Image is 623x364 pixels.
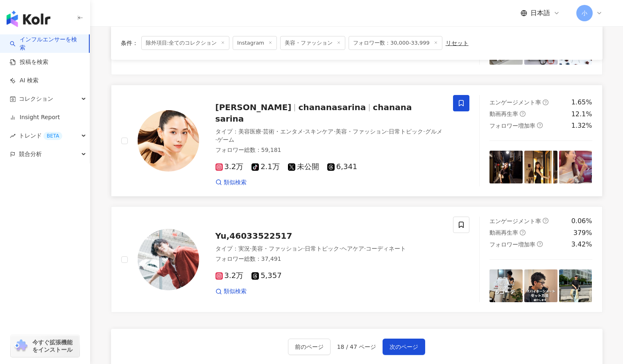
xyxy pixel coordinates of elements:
span: コーディネート [366,245,406,252]
div: リセット [446,40,469,46]
a: 投稿を検索 [10,58,48,66]
div: 0.06% [571,217,592,226]
a: 類似検索 [215,287,247,296]
span: · [339,245,341,252]
a: Insight Report [10,113,60,122]
span: コレクション [19,90,53,108]
img: post-image [559,269,592,303]
span: 6,341 [327,163,358,171]
span: グルメ [425,128,442,135]
span: 美容医療 [238,128,261,135]
img: post-image [524,151,557,184]
span: 小 [582,9,587,18]
span: 美容・ファッション [280,36,345,50]
span: question-circle [543,218,548,224]
span: question-circle [537,122,543,128]
span: 動画再生率 [489,111,518,117]
span: chananasarina [298,102,366,112]
span: · [364,245,366,252]
img: chrome extension [13,339,29,353]
img: post-image [489,269,523,303]
span: ゲーム [217,136,234,143]
a: 類似検索 [215,179,247,187]
span: エンゲージメント率 [489,99,541,106]
a: searchインフルエンサーを検索 [10,36,82,52]
span: 3.2万 [215,163,244,171]
span: 日常トピック [305,245,339,252]
img: KOL Avatar [138,110,199,172]
span: フォロワー増加率 [489,241,535,248]
span: 芸術・エンタメ [263,128,303,135]
span: · [387,128,389,135]
span: · [250,245,251,252]
span: ヘアケア [341,245,364,252]
a: KOL Avatar[PERSON_NAME]chananasarinachanana sarinaタイプ：美容医療·芸術・エンタメ·スキンケア·美容・ファッション·日常トピック·グルメ·ゲーム... [111,85,603,197]
span: 類似検索 [224,179,247,187]
span: question-circle [520,111,526,117]
span: · [303,128,305,135]
span: 今すぐ拡張機能をインストール [32,339,77,353]
span: 3.2万 [215,271,244,280]
span: 2.1万 [251,163,280,171]
span: [PERSON_NAME] [215,102,292,112]
span: question-circle [520,230,526,235]
img: post-image [524,269,557,303]
div: タイプ ： [215,245,444,253]
span: トレンド [19,127,62,145]
span: · [215,136,217,143]
span: · [303,245,305,252]
div: タイプ ： [215,128,444,144]
span: 日本語 [530,9,550,18]
img: post-image [559,151,592,184]
span: rise [10,133,16,139]
span: エンゲージメント率 [489,218,541,224]
span: Yu,46033522517 [215,231,292,241]
span: 実況 [238,245,250,252]
span: 18 / 47 ページ [337,344,376,350]
img: KOL Avatar [138,229,199,290]
span: 類似検索 [224,287,247,296]
span: 動画再生率 [489,229,518,236]
div: BETA [43,132,62,140]
span: 除外項目:全てのコレクション [141,36,229,50]
span: 前のページ [295,344,324,350]
div: 379% [573,228,592,237]
span: フォロワー数：30,000-33,999 [349,36,442,50]
span: 未公開 [288,163,319,171]
a: chrome extension今すぐ拡張機能をインストール [11,335,79,357]
span: · [423,128,425,135]
button: 次のページ [383,339,425,355]
span: 条件 ： [121,40,138,46]
span: · [333,128,335,135]
span: question-circle [543,99,548,105]
span: フォロワー増加率 [489,122,535,129]
div: フォロワー総数 ： 59,181 [215,146,444,154]
span: · [261,128,263,135]
span: 次のページ [390,344,418,350]
div: フォロワー総数 ： 37,491 [215,255,444,263]
div: 3.42% [571,240,592,249]
a: AI 検索 [10,77,39,85]
img: post-image [489,151,523,184]
div: 12.1% [571,110,592,119]
span: 競合分析 [19,145,42,163]
img: logo [7,11,50,27]
a: KOL AvatarYu,46033522517タイプ：実況·美容・ファッション·日常トピック·ヘアケア·コーディネートフォロワー総数：37,4913.2万5,357類似検索エンゲージメント率q... [111,206,603,312]
span: question-circle [537,241,543,247]
button: 前のページ [288,339,331,355]
span: 5,357 [251,271,282,280]
span: Instagram [233,36,277,50]
div: 1.32% [571,121,592,130]
span: スキンケア [305,128,333,135]
span: 日常トピック [389,128,423,135]
span: 美容・ファッション [335,128,387,135]
span: 美容・ファッション [251,245,303,252]
div: 1.65% [571,98,592,107]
